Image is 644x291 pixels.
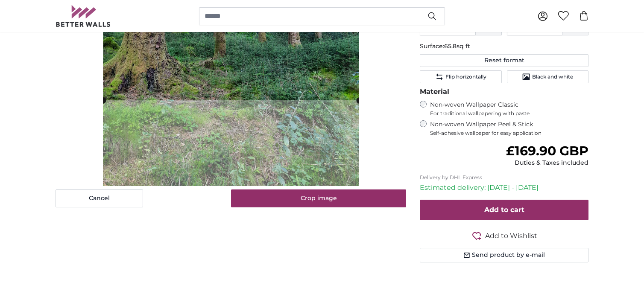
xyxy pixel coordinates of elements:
[420,183,588,193] p: Estimated delivery: [DATE] - [DATE]
[231,189,407,207] button: Crop image
[420,230,588,241] button: Add to Wishlist
[420,174,588,181] p: Delivery by DHL Express
[56,189,143,207] button: Cancel
[445,73,486,80] span: Flip horizontally
[420,42,588,51] p: Surface:
[420,70,501,83] button: Flip horizontally
[430,110,588,117] span: For traditional wallpapering with paste
[420,248,588,262] button: Send product by e-mail
[507,70,588,83] button: Black and white
[430,101,588,117] label: Non-woven Wallpaper Classic
[484,206,524,214] span: Add to cart
[56,5,111,27] img: Betterwalls
[532,73,573,80] span: Black and white
[430,130,588,137] span: Self-adhesive wallpaper for easy application
[485,231,537,241] span: Add to Wishlist
[420,54,588,67] button: Reset format
[430,120,588,137] label: Non-woven Wallpaper Peel & Stick
[506,159,588,167] div: Duties & Taxes included
[420,200,588,220] button: Add to cart
[506,143,588,159] span: £169.90 GBP
[444,42,470,50] span: 65.8sq ft
[420,87,588,97] legend: Material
